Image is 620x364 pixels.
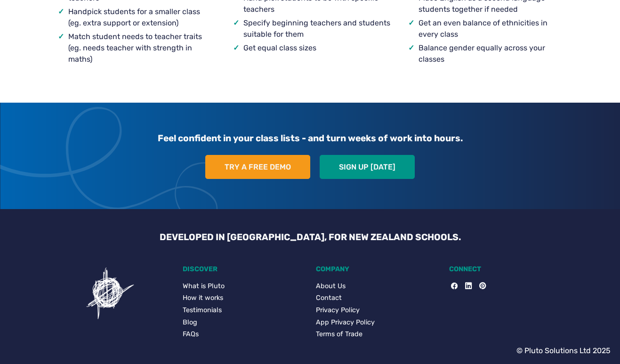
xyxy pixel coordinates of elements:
a: Testimonials [183,305,305,315]
a: What is Pluto [183,281,305,291]
li: Balance gender equally across your classes [419,42,567,65]
p: © Pluto Solutions Ltd 2025 [516,345,611,356]
li: Handpick students for a smaller class (eg. extra support or extension) [68,6,217,29]
a: Terms of Trade [316,329,438,340]
h5: COMPANY [316,265,438,273]
img: Pluto icon showing a confusing task for users [82,265,138,322]
a: App Privacy Policy [316,317,438,328]
li: Match student needs to teacher traits (eg. needs teacher with strength in maths) [68,31,217,65]
a: FAQs [183,329,305,340]
a: Pinterest [472,281,486,291]
h5: DISCOVER [183,265,305,273]
li: Get equal class sizes [243,42,392,54]
a: Blog [183,317,305,328]
a: Contact [316,293,438,303]
a: Sign up [DATE] [320,155,415,179]
a: How it works [183,293,305,303]
a: LinkedIn [458,281,472,291]
a: Privacy Policy [316,305,438,315]
a: Try a free demo [205,155,310,179]
h5: CONNECT [449,265,571,273]
h3: DEVELOPED IN [GEOGRAPHIC_DATA], FOR NEW ZEALAND SCHOOLS. [152,232,468,243]
a: Facebook [451,281,458,291]
h3: Feel confident in your class lists - and turn weeks of work into hours. [53,125,567,151]
li: Get an even balance of ethnicities in every class [419,17,567,40]
a: About Us [316,281,438,291]
li: Specify beginning teachers and students suitable for them [243,17,392,40]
